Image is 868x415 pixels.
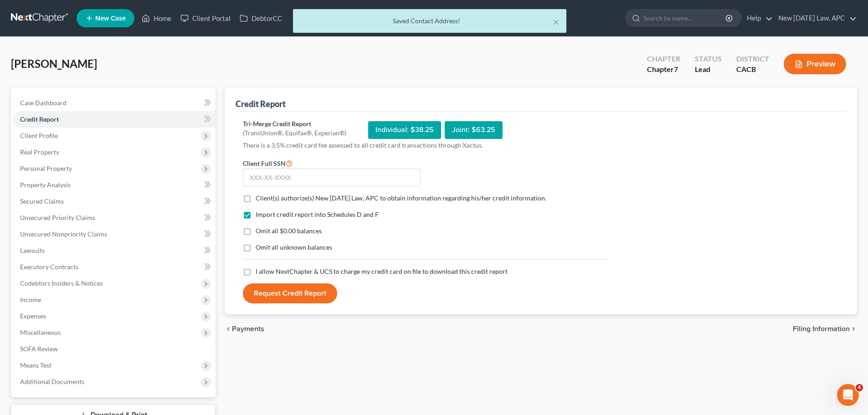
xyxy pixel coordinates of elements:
button: Preview [784,54,846,74]
span: Personal Property [20,164,72,172]
span: Means Test [20,361,51,369]
span: I allow NextChapter & UCS to charge my credit card on file to download this credit report [256,267,508,275]
span: Import credit report into Schedules D and F [256,210,379,218]
button: × [553,16,559,27]
input: XXX-XX-XXXX [243,169,421,187]
span: Miscellaneous [20,328,61,336]
p: There is a 3.5% credit card fee assessed to all credit card transactions through Xactus. [243,141,607,150]
div: Joint: $63.25 [445,121,503,139]
span: Real Property [20,148,59,156]
span: Payments [232,325,264,333]
div: Chapter [647,54,680,64]
span: Executory Contracts [20,263,78,271]
button: chevron_left Payments [225,325,264,333]
i: chevron_right [850,325,857,333]
a: Unsecured Priority Claims [13,210,216,226]
span: Lawsuits [20,246,45,254]
div: Saved Contact Address! [300,16,559,26]
span: SOFA Review [20,345,58,353]
div: District [736,54,769,64]
span: Omit all unknown balances [256,243,332,251]
span: Client Profile [20,132,58,139]
span: Client Full SSN [243,159,286,167]
div: CACB [736,64,769,75]
a: Secured Claims [13,193,216,210]
div: Status [695,54,722,64]
div: Tri-Merge Credit Report [243,119,346,128]
a: Unsecured Nonpriority Claims [13,226,216,242]
div: Chapter [647,64,680,75]
span: Unsecured Priority Claims [20,214,95,221]
div: Lead [695,64,722,75]
i: chevron_left [225,325,232,333]
span: 7 [674,65,678,73]
span: 4 [856,384,863,391]
div: (TransUnion®, Equifax®, Experian®) [243,128,346,138]
span: Additional Documents [20,378,84,385]
span: Income [20,296,41,303]
div: Credit Report [236,98,286,109]
span: [PERSON_NAME] [11,57,97,70]
span: Secured Claims [20,197,64,205]
span: Expenses [20,312,46,320]
span: Codebtors Insiders & Notices [20,279,103,287]
span: Case Dashboard [20,99,67,107]
a: Lawsuits [13,242,216,259]
a: SOFA Review [13,341,216,357]
a: Case Dashboard [13,95,216,111]
span: Unsecured Nonpriority Claims [20,230,107,238]
a: Property Analysis [13,177,216,193]
iframe: Intercom live chat [837,384,859,406]
span: Property Analysis [20,181,71,189]
span: Omit all $0.00 balances [256,227,322,235]
a: Credit Report [13,111,216,128]
span: Client(s) authorize(s) New [DATE] Law, APC to obtain information regarding his/her credit informa... [256,194,546,202]
button: Request Credit Report [243,283,337,303]
div: Individual: $38.25 [368,121,441,139]
span: Filing Information [793,325,850,333]
a: Executory Contracts [13,259,216,275]
button: Filing Information chevron_right [793,325,857,333]
span: Credit Report [20,115,59,123]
